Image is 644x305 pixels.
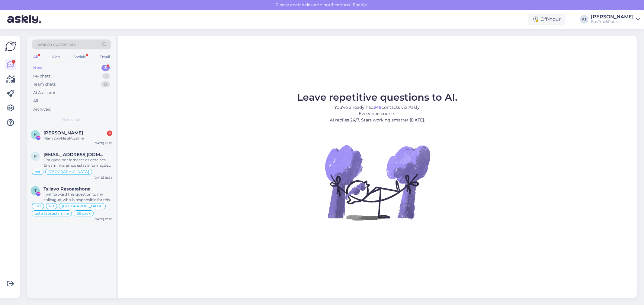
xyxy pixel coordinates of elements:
div: [PERSON_NAME] [591,14,634,19]
div: 0 [101,81,110,87]
span: p [34,154,37,159]
div: Mam zwykłe aktualnie [43,136,112,141]
div: Web [50,53,61,61]
span: Leave repetitive questions to AI. [297,91,457,103]
div: AT [580,15,588,24]
div: Off-hour [528,14,566,25]
div: [DATE] 17:20 [94,217,112,222]
div: Obrigado por fornecer os detalhes. Encaminharemos estas informações ao nosso departamento de vend... [43,157,112,168]
div: 3 [101,65,110,71]
div: BusTruckParts [591,19,634,24]
span: K [34,132,37,137]
span: [GEOGRAPHIC_DATA] [48,170,89,174]
span: ost [35,170,40,174]
div: All [32,53,39,61]
span: Tsilavo Rasoarahona [43,186,91,192]
span: Search customers [37,41,76,48]
span: T [34,188,37,193]
a: [PERSON_NAME]BusTruckParts [591,14,640,24]
div: 3 [107,130,112,136]
b: 349 [373,105,382,110]
img: No Chat active [323,128,432,237]
div: [DATE] 21:50 [94,141,112,146]
div: I will forward this question to my colleague, who is responsible for this. The reply will be here... [43,192,112,203]
span: S6 back [77,212,91,215]
div: [DATE] 18:24 [94,175,112,180]
span: pecas@mssassistencia.pt [43,152,106,157]
div: AI Assistant [33,90,56,96]
span: Ost [35,204,41,208]
div: Socials [72,53,87,61]
div: All [33,98,38,104]
p: You’ve already had contacts via Askly. Every one counts. AI replies 24/7. Start working smarter [... [297,104,457,123]
div: Archived [33,106,51,112]
span: Enable [351,2,369,8]
span: FB [49,204,54,208]
div: 1 [102,73,110,79]
span: ostu täpsustamine [35,212,69,215]
span: Konrad Zawadka [43,130,83,136]
img: Askly Logo [5,41,16,52]
div: My chats [33,73,50,79]
div: New [33,65,43,71]
div: Email [98,53,111,61]
span: [GEOGRAPHIC_DATA] [62,204,103,208]
span: New chats [62,117,81,122]
div: Team chats [33,81,56,87]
